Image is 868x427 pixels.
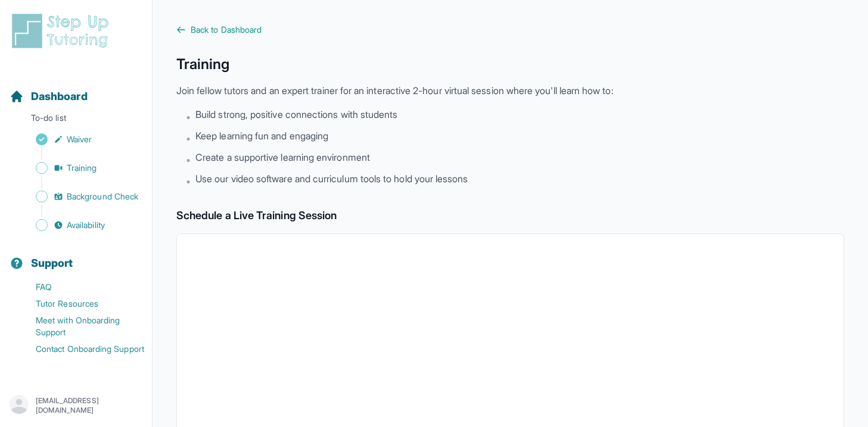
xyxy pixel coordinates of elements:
p: To-do list [5,112,147,129]
span: Create a supportive learning environment [195,150,370,164]
h2: Schedule a Live Training Session [176,207,844,224]
button: Support [5,236,147,276]
span: Background Check [67,191,138,202]
a: Dashboard [10,88,88,105]
span: Availability [67,219,105,231]
a: Contact Onboarding Support [10,341,152,357]
span: Build strong, positive connections with students [195,107,397,121]
a: Tutor Resources [10,295,152,312]
a: Availability [10,217,152,233]
a: Back to Dashboard [176,24,844,36]
span: Waiver [67,133,92,145]
p: [EMAIL_ADDRESS][DOMAIN_NAME] [36,396,142,415]
span: Support [31,255,73,272]
img: logo [10,12,116,50]
h1: Training [176,55,844,74]
span: Keep learning fun and engaging [195,129,328,143]
span: • [186,131,191,145]
span: Use our video software and curriculum tools to hold your lessons [195,172,468,186]
span: • [186,174,191,188]
a: FAQ [10,279,152,295]
span: Dashboard [31,88,88,105]
span: Back to Dashboard [191,24,262,36]
a: Meet with Onboarding Support [10,312,152,341]
span: • [186,110,191,124]
span: Training [67,162,97,174]
a: Training [10,160,152,176]
a: Waiver [10,131,152,148]
p: Join fellow tutors and an expert trainer for an interactive 2-hour virtual session where you'll l... [176,83,844,98]
span: • [186,152,191,167]
button: [EMAIL_ADDRESS][DOMAIN_NAME] [10,395,142,416]
a: Background Check [10,188,152,205]
button: Dashboard [5,69,147,110]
